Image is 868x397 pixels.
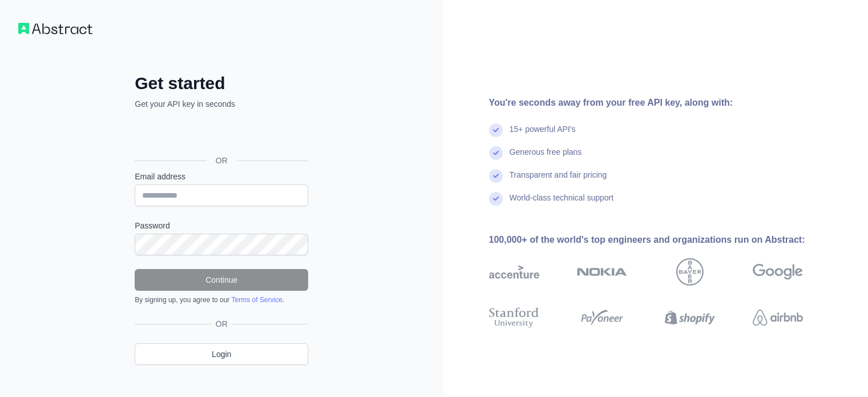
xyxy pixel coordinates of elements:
[489,233,839,247] div: 100,000+ of the world's top engineers and organizations run on Abstract:
[135,269,308,291] button: Continue
[489,146,503,160] img: check mark
[489,305,539,330] img: stanford university
[135,295,308,304] div: By signing up, you agree to our .
[489,258,539,286] img: accenture
[510,169,607,192] div: Transparent and fair pricing
[510,192,614,215] div: World-class technical support
[207,155,237,166] span: OR
[577,258,627,286] img: nokia
[135,171,308,182] label: Email address
[18,23,92,34] img: Workflow
[135,343,308,365] a: Login
[489,123,503,137] img: check mark
[135,220,308,231] label: Password
[753,305,803,330] img: airbnb
[129,122,312,147] iframe: Sign in with Google Button
[753,258,803,286] img: google
[489,169,503,183] img: check mark
[135,98,308,110] p: Get your API key in seconds
[510,146,582,169] div: Generous free plans
[211,318,232,330] span: OR
[231,296,282,304] a: Terms of Service
[577,305,627,330] img: payoneer
[135,73,308,94] h2: Get started
[489,96,839,110] div: You're seconds away from your free API key, along with:
[676,258,704,286] img: bayer
[665,305,715,330] img: shopify
[489,192,503,206] img: check mark
[510,123,576,146] div: 15+ powerful API's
